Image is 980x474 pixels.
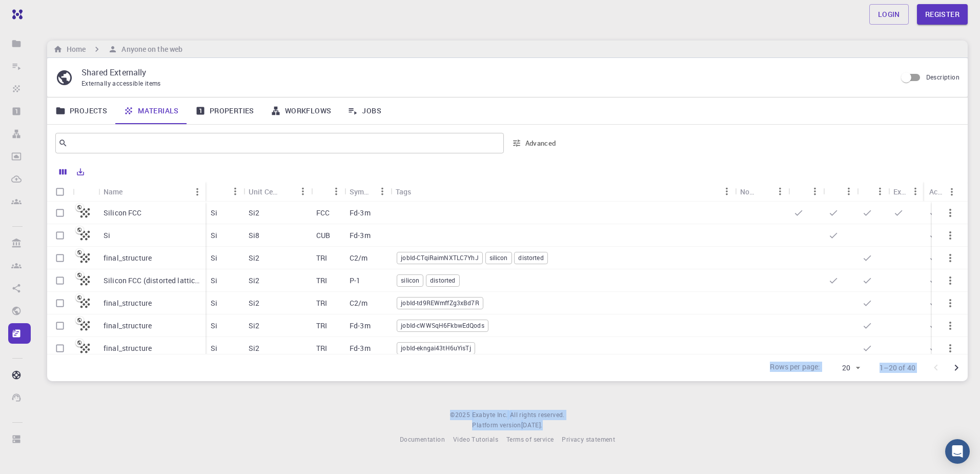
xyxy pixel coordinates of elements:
button: Menu [189,184,206,200]
div: Lattice [311,182,344,202]
div: Tags [391,182,735,202]
a: Properties [187,97,262,124]
p: Si2 [249,208,259,218]
div: Actions [929,182,944,202]
div: Name [98,182,206,202]
p: Fd-3m [350,321,371,331]
a: Terms of service [506,434,554,445]
div: Non-periodic [740,182,756,202]
p: Shared Externally [81,66,888,78]
p: TRI [316,343,327,353]
button: Menu [374,183,391,200]
a: Exabyte Inc. [472,410,508,420]
div: Ext+lnk [893,182,907,202]
span: All rights reserved. [510,410,565,420]
p: P-1 [350,275,360,286]
p: final_structure [104,253,152,263]
div: Unit Cell Formula [243,182,311,202]
button: Menu [872,183,888,200]
button: Menu [227,183,243,200]
p: final_structure [104,298,152,308]
p: final_structure [104,321,152,331]
p: Si [211,298,217,308]
div: Default [788,182,823,202]
button: Menu [841,183,857,200]
button: Go to next page [946,358,967,378]
p: Fd-3m [350,208,371,218]
div: Shared [823,182,857,202]
a: Login [869,4,909,25]
span: © 2025 [450,410,472,420]
p: Si8 [249,230,259,241]
div: Symmetry [350,182,374,202]
a: Register [917,4,968,25]
p: Si2 [249,298,259,308]
button: Menu [807,183,823,200]
span: Video Tutorials [453,435,498,443]
div: Actions [924,182,960,202]
p: TRI [316,275,327,286]
a: Video Tutorials [453,434,498,445]
p: Si [211,321,217,331]
p: Rows per page: [770,362,820,373]
a: Materials [115,97,187,124]
a: Documentation [400,434,445,445]
span: Privacy statement [562,435,615,443]
button: Menu [907,183,924,200]
a: Projects [47,97,115,124]
div: Symmetry [344,182,391,202]
p: 1–20 of 40 [880,363,916,373]
p: final_structure [104,343,152,353]
p: Si2 [249,321,259,331]
span: jobId-cWWSqH6FkbwEdQods [397,321,487,330]
span: Terms of service [506,435,554,443]
span: silicon [486,253,512,262]
p: CUB [316,230,330,241]
p: TRI [316,321,327,331]
h6: Home [63,44,86,55]
div: Formula [206,182,243,202]
span: Description [926,73,959,81]
p: TRI [316,298,327,308]
button: Sort [123,184,139,200]
a: Privacy statement [562,434,615,445]
button: Sort [756,183,772,200]
button: Menu [772,183,788,200]
span: silicon [397,276,423,285]
p: Si [211,208,217,218]
div: Open Intercom Messenger [945,439,970,464]
span: jobId-CTqiRaimNXTLC7YhJ [397,253,482,262]
button: Menu [295,183,311,200]
span: jobId-td9REWmffZg3xBd7R [397,299,482,307]
div: Name [104,182,123,202]
span: Exabyte Inc. [472,410,508,419]
span: Externally accessible items [81,79,161,87]
button: Sort [278,183,295,200]
p: Si [211,275,217,286]
p: Silicon FCC (distorted lattice) [104,275,200,286]
img: logo [8,9,23,19]
div: Non-periodic [735,182,788,202]
button: Sort [793,183,810,200]
button: Sort [412,183,428,200]
p: Si [211,343,217,353]
button: Sort [316,183,333,200]
p: Silicon FCC [104,208,142,218]
nav: breadcrumb [51,44,185,55]
p: C2/m [350,298,368,308]
div: Tags [396,182,412,202]
div: Icon [73,182,98,202]
h6: Anyone on the web [117,44,182,55]
span: [DATE] . [521,421,543,429]
div: 20 [825,361,863,376]
button: Sort [862,183,879,200]
p: FCC [316,208,330,218]
p: Si2 [249,275,259,286]
p: Si [104,230,110,241]
button: Menu [719,183,735,200]
button: Menu [328,183,344,200]
p: Fd-3m [350,230,371,241]
span: jobId-ekngai43tH6uYisTj [397,344,474,352]
button: Menu [944,184,960,200]
p: Si [211,230,217,241]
